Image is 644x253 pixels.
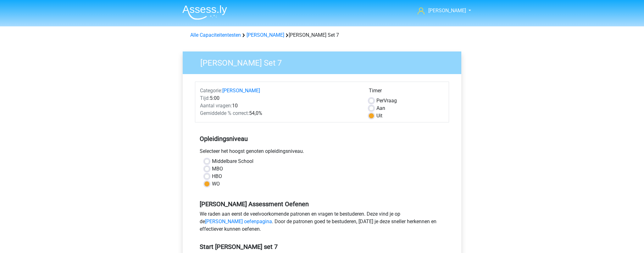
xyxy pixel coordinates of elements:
a: [PERSON_NAME] [222,88,260,94]
h5: Start [PERSON_NAME] set 7 [200,243,444,250]
div: 5:00 [195,94,364,102]
span: [PERSON_NAME] [428,8,466,13]
div: 10 [195,102,364,110]
label: WO [212,180,220,188]
label: Vraag [376,97,397,105]
a: [PERSON_NAME] oefenpagina [205,218,272,224]
a: [PERSON_NAME] [247,32,284,38]
span: Per [376,98,384,104]
label: Middelbare School [212,158,253,165]
a: [PERSON_NAME] [415,7,467,14]
div: Timer [369,87,444,97]
span: Gemiddelde % correct: [200,110,249,116]
div: 54,0% [195,110,364,117]
label: HBO [212,173,222,180]
h5: Opleidingsniveau [200,132,444,145]
label: Uit [376,112,382,120]
a: Alle Capaciteitentesten [190,32,241,38]
div: We raden aan eerst de veelvoorkomende patronen en vragen te bestuderen. Deze vind je op de . Door... [195,210,449,235]
span: Aantal vragen: [200,103,232,109]
label: Aan [376,105,385,112]
div: Selecteer het hoogst genoten opleidingsniveau. [195,148,449,158]
img: Assessly [182,5,227,20]
span: Tijd: [200,95,210,101]
h3: [PERSON_NAME] Set 7 [193,56,457,68]
span: Categorie: [200,88,222,94]
h5: [PERSON_NAME] Assessment Oefenen [200,200,444,208]
div: [PERSON_NAME] Set 7 [188,31,456,39]
label: MBO [212,165,223,173]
